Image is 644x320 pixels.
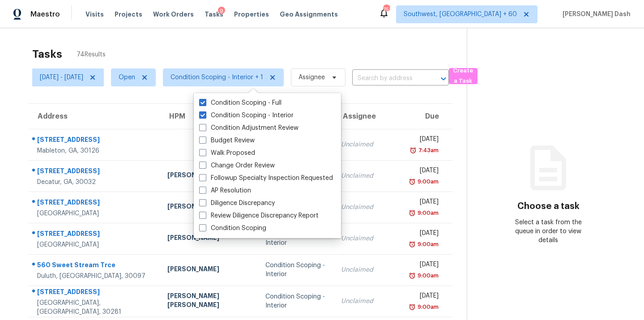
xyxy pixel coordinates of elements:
[404,10,517,19] span: Southwest, [GEOGRAPHIC_DATA] + 60
[416,271,439,280] div: 9:00am
[449,68,478,84] button: Create a Task
[409,240,416,249] img: Overdue Alarm Icon
[199,149,255,158] label: Walk Proposed
[119,73,135,82] span: Open
[85,10,104,19] span: Visits
[453,66,473,86] span: Create a Task
[199,199,275,208] label: Diligence Discrepancy
[205,11,223,17] span: Tasks
[37,198,153,209] div: [STREET_ADDRESS]
[167,171,251,182] div: [PERSON_NAME]
[411,260,439,271] div: [DATE]
[199,161,275,170] label: Change Order Review
[352,72,424,85] input: Search by address
[37,229,153,240] div: [STREET_ADDRESS]
[437,73,450,85] button: Open
[341,171,397,180] div: Unclaimed
[37,240,153,249] div: [GEOGRAPHIC_DATA]
[167,202,251,213] div: [PERSON_NAME]
[218,7,225,16] div: 9
[77,50,106,59] span: 74 Results
[517,202,580,211] h3: Choose a task
[199,98,281,107] label: Condition Scoping - Full
[167,265,251,276] div: [PERSON_NAME]
[411,197,439,209] div: [DATE]
[199,174,333,183] label: Followup Specialty Inspection Requested
[341,265,397,274] div: Unclaimed
[30,10,60,19] span: Maestro
[199,211,319,220] label: Review Diligence Discrepancy Report
[411,291,439,303] div: [DATE]
[37,209,153,218] div: [GEOGRAPHIC_DATA]
[37,260,153,272] div: 560 Sweet Stream Trce
[409,303,416,311] img: Overdue Alarm Icon
[37,178,153,187] div: Decatur, GA, 30032
[37,272,153,281] div: Duluth, [GEOGRAPHIC_DATA], 30097
[508,218,589,245] div: Select a task from the queue in order to view details
[234,10,269,19] span: Properties
[199,224,266,233] label: Condition Scoping
[167,291,251,311] div: [PERSON_NAME] [PERSON_NAME]
[167,233,251,244] div: [PERSON_NAME]
[29,104,160,129] th: Address
[160,104,258,129] th: HPM
[199,124,299,132] label: Condition Adjustment Review
[341,140,397,149] div: Unclaimed
[341,203,397,212] div: Unclaimed
[299,73,325,82] span: Assignee
[199,186,251,195] label: AP Resolution
[416,209,439,218] div: 9:00am
[265,292,327,310] div: Condition Scoping - Interior
[341,297,397,306] div: Unclaimed
[37,135,153,146] div: [STREET_ADDRESS]
[416,303,439,311] div: 9:00am
[559,10,631,19] span: [PERSON_NAME] Dash
[404,104,452,129] th: Due
[416,240,439,249] div: 9:00am
[265,261,327,279] div: Condition Scoping - Interior
[153,10,194,19] span: Work Orders
[411,135,439,146] div: [DATE]
[409,209,416,218] img: Overdue Alarm Icon
[417,146,439,155] div: 7:43am
[334,104,404,129] th: Assignee
[265,230,327,247] div: Condition Scoping - Interior
[411,166,439,177] div: [DATE]
[37,299,153,316] div: [GEOGRAPHIC_DATA], [GEOGRAPHIC_DATA], 30281
[341,234,397,243] div: Unclaimed
[411,229,439,240] div: [DATE]
[40,73,83,82] span: [DATE] - [DATE]
[280,10,338,19] span: Geo Assignments
[37,287,153,299] div: [STREET_ADDRESS]
[199,136,255,145] label: Budget Review
[416,177,439,186] div: 9:00am
[409,271,416,280] img: Overdue Alarm Icon
[199,111,294,120] label: Condition Scoping - Interior
[37,146,153,155] div: Mableton, GA, 30126
[409,146,417,155] img: Overdue Alarm Icon
[409,177,416,186] img: Overdue Alarm Icon
[32,50,62,59] h2: Tasks
[383,5,389,14] div: 751
[37,166,153,178] div: [STREET_ADDRESS]
[115,10,142,19] span: Projects
[171,73,263,82] span: Condition Scoping - Interior + 1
